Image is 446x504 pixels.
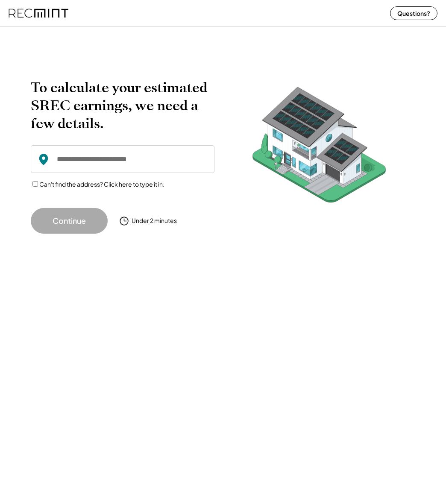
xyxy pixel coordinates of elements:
[132,217,177,225] div: Under 2 minutes
[31,208,108,234] button: Continue
[31,79,214,132] h2: To calculate your estimated SREC earnings, we need a few details.
[9,2,68,24] img: recmint-logotype%403x%20%281%29.jpeg
[39,180,164,188] label: Can't find the address? Click here to type it in.
[390,6,437,20] button: Questions?
[236,79,402,216] img: RecMintArtboard%207.png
